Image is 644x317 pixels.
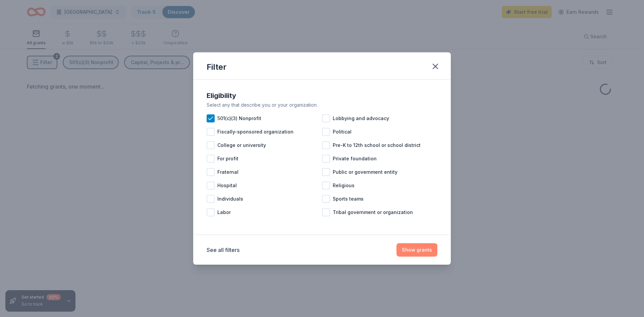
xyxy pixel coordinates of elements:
button: See all filters [207,246,239,254]
span: Lobbying and advocacy [333,114,389,122]
span: Private foundation [333,155,377,163]
span: College or university [217,141,266,149]
span: Pre-K to 12th school or school district [333,141,421,149]
span: Fraternal [217,168,238,176]
button: Show grants [396,243,437,257]
span: For profit [217,155,238,163]
span: Hospital [217,181,237,190]
span: Fiscally-sponsored organization [217,128,293,136]
span: Individuals [217,195,243,203]
span: Public or government entity [333,168,397,176]
span: Sports teams [333,195,364,203]
span: 501(c)(3) Nonprofit [217,114,261,122]
div: Filter [207,62,226,72]
div: Eligibility [207,90,437,101]
span: Political [333,128,352,136]
span: Tribal government or organization [333,208,413,216]
span: Labor [217,208,231,216]
div: Select any that describe you or your organization. [207,101,437,109]
span: Religious [333,181,355,190]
